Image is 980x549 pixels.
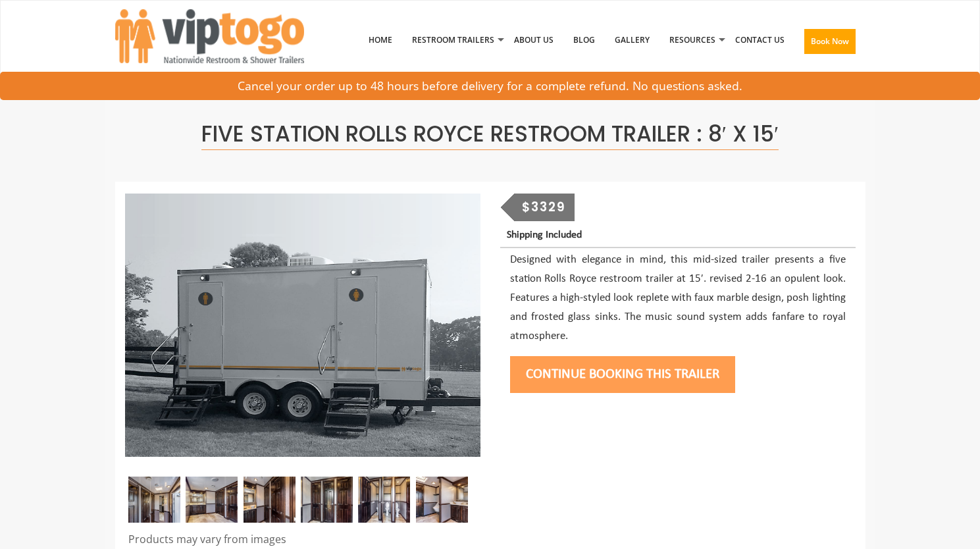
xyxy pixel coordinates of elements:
img: Restroom trailer rental [186,477,238,523]
img: Full view of five station restroom trailer with two separate doors for men and women [125,194,480,457]
a: Blog [563,6,605,74]
a: Restroom Trailers [402,6,504,74]
span: Five Station Rolls Royce Restroom Trailer : 8′ x 15′ [201,118,779,150]
a: Contact Us [725,6,794,74]
img: VIPTOGO [115,9,304,63]
img: Restroom Trailer [358,477,410,523]
div: $3329 [514,194,575,221]
button: Continue Booking this trailer [510,356,735,393]
img: Restroom Trailer [416,477,468,523]
a: About Us [504,6,563,74]
a: Home [359,6,402,74]
a: Continue Booking this trailer [510,367,735,381]
a: Resources [659,6,725,74]
p: Designed with elegance in mind, this mid-sized trailer presents a five station Rolls Royce restro... [510,251,846,346]
a: Book Now [794,6,865,82]
img: Restroom Trailer [128,477,180,523]
a: Gallery [605,6,659,74]
button: Book Now [804,29,856,54]
p: Shipping Included [507,226,855,244]
img: Restroom Trailer [301,477,353,523]
img: Restroom Trailer [244,477,296,523]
